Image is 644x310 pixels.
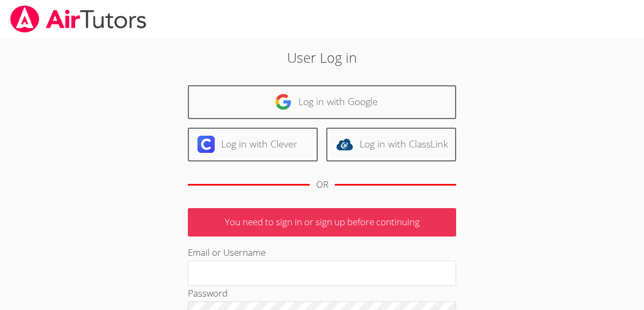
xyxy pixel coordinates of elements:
[188,208,456,237] p: You need to sign in or sign up before continuing
[188,85,456,119] a: Log in with Google
[316,177,328,193] div: OR
[188,128,318,161] a: Log in with Clever
[336,136,353,153] img: classlink-logo-d6bb404cc1216ec64c9a2012d9dc4662098be43eaf13dc465df04b49fa7ab582.svg
[9,5,148,33] img: airtutors_banner-c4298cdbf04f3fff15de1276eac7730deb9818008684d7c2e4769d2f7ddbe033.png
[188,287,228,299] label: Password
[188,246,266,259] label: Email or Username
[197,136,215,153] img: clever-logo-6eab21bc6e7a338710f1a6ff85c0baf02591cd810cc4098c63d3a4b26e2feb20.svg
[148,47,496,68] h2: User Log in
[326,128,456,161] a: Log in with ClassLink
[275,93,292,110] img: google-logo-50288ca7cdecda66e5e0955fdab243c47b7ad437acaf1139b6f446037453330a.svg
